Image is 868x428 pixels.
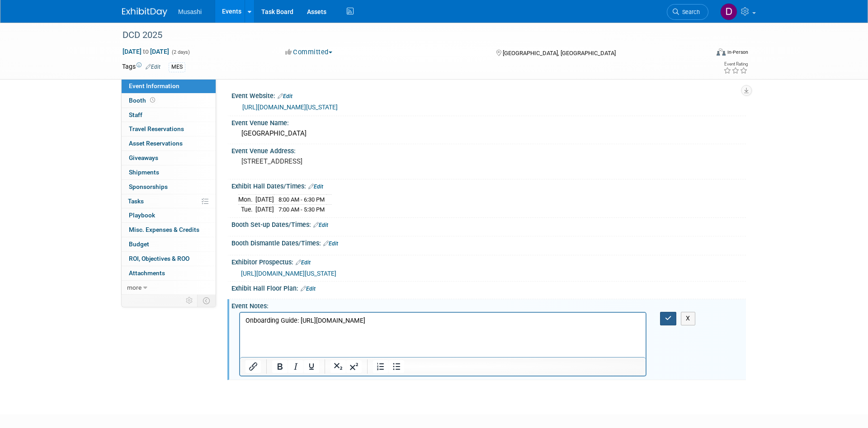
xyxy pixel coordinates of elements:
a: Edit [313,222,328,228]
div: Exhibit Hall Dates/Times: [231,179,746,191]
span: Musashi [178,8,202,15]
span: 7:00 AM - 5:30 PM [278,206,325,213]
a: Shipments [122,165,216,179]
span: Booth not reserved yet [148,97,157,103]
a: Edit [323,240,338,247]
div: Event Venue Address: [231,144,746,155]
span: Asset Reservations [129,140,183,147]
span: (2 days) [171,49,190,55]
button: Superscript [346,360,362,373]
div: Booth Dismantle Dates/Times: [231,236,746,248]
a: [URL][DOMAIN_NAME][US_STATE] [242,103,338,111]
span: Event Information [129,82,179,89]
span: to [142,48,150,55]
a: [URL][DOMAIN_NAME][US_STATE] [241,270,336,277]
div: Exhibit Hall Floor Plan: [231,282,746,293]
a: Booth [122,94,216,108]
span: Shipments [129,169,159,176]
a: Misc. Expenses & Credits [122,223,216,237]
div: Event Rating [723,62,748,66]
a: Attachments [122,266,216,280]
div: Event Website: [231,89,746,101]
button: Insert/edit link [245,360,261,373]
div: MES [169,62,185,72]
button: X [681,312,695,325]
a: Sponsorships [122,180,216,194]
button: Committed [282,47,336,57]
a: Edit [296,259,311,266]
div: DCD 2025 [119,27,695,43]
span: Misc. Expenses & Credits [129,226,199,233]
a: Staff [122,108,216,122]
a: Giveaways [122,151,216,165]
td: [DATE] [255,205,274,214]
div: Event Notes: [231,299,746,310]
span: Budget [129,240,149,248]
span: Attachments [129,269,165,277]
button: Underline [304,360,319,373]
a: ROI, Objectives & ROO [122,252,216,266]
span: Travel Reservations [129,125,184,132]
span: Sponsorships [129,183,168,190]
a: more [122,281,216,295]
img: ExhibitDay [122,8,167,17]
a: Edit [308,183,323,190]
div: Exhibitor Prospectus: [231,255,746,267]
button: Subscript [330,360,346,373]
button: Italic [288,360,303,373]
button: Bullet list [389,360,404,373]
a: Edit [146,64,160,70]
a: Search [667,4,708,20]
td: [DATE] [255,195,274,205]
pre: [STREET_ADDRESS] [241,157,436,165]
td: Mon. [238,195,255,205]
span: Search [679,9,700,15]
div: In-Person [727,49,748,56]
span: Staff [129,111,142,118]
a: Travel Reservations [122,122,216,136]
span: Booth [129,97,157,104]
a: Edit [278,93,292,99]
span: Tasks [128,198,144,205]
span: Playbook [129,212,155,219]
td: Tue. [238,205,255,214]
td: Toggle Event Tabs [198,295,216,306]
div: [GEOGRAPHIC_DATA] [238,127,739,141]
td: Personalize Event Tab Strip [182,295,198,306]
span: more [127,284,142,291]
div: Event Venue Name: [231,116,746,127]
a: Asset Reservations [122,136,216,151]
button: Numbered list [373,360,388,373]
span: ROI, Objectives & ROO [129,255,189,262]
img: Format-Inperson.png [717,48,726,56]
span: [GEOGRAPHIC_DATA], [GEOGRAPHIC_DATA] [503,50,616,56]
a: Edit [301,286,316,292]
div: Event Format [655,47,748,61]
td: Tags [122,62,160,72]
span: 8:00 AM - 6:30 PM [278,196,325,203]
button: Bold [272,360,288,373]
span: Giveaways [129,154,158,161]
span: [DATE] [DATE] [122,47,170,56]
a: Budget [122,237,216,251]
iframe: Rich Text Area. Press ALT-0 for help. [240,313,646,357]
div: Booth Set-up Dates/Times: [231,218,746,230]
a: Event Information [122,79,216,93]
a: Tasks [122,194,216,208]
a: Playbook [122,208,216,222]
img: Daniel Agar [720,3,737,20]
